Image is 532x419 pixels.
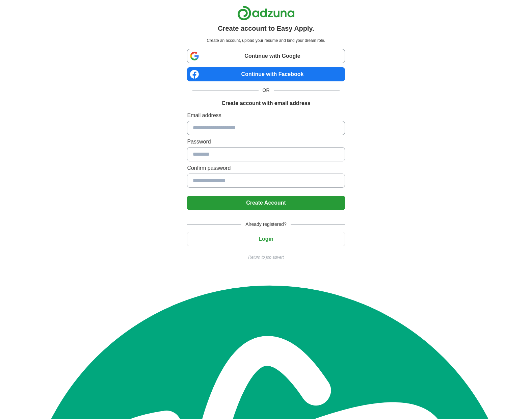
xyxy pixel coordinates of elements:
[221,99,310,107] h1: Create account with email address
[237,5,295,21] img: Adzuna logo
[187,196,345,210] button: Create Account
[187,254,345,260] a: Return to job advert
[241,221,290,228] span: Already registered?
[188,37,343,44] p: Create an account, upload your resume and land your dream role.
[187,236,345,242] a: Login
[187,67,345,81] a: Continue with Facebook
[187,49,345,63] a: Continue with Google
[187,138,345,146] label: Password
[187,111,345,120] label: Email address
[259,87,274,94] span: OR
[187,232,345,246] button: Login
[187,164,345,172] label: Confirm password
[218,23,314,33] h1: Create account to Easy Apply.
